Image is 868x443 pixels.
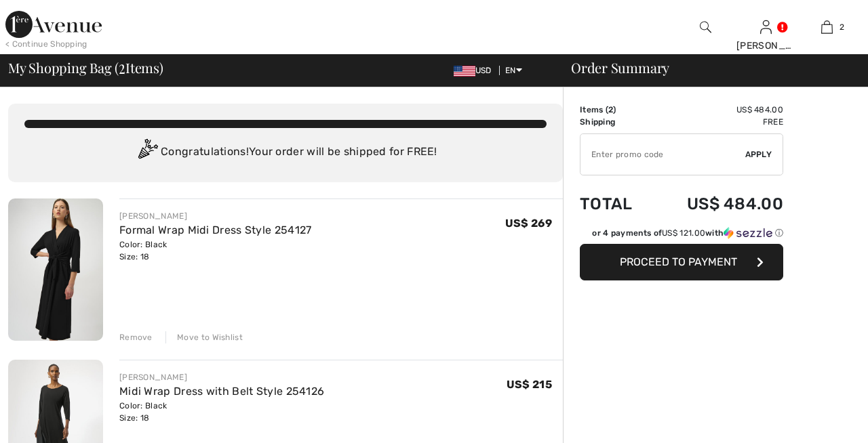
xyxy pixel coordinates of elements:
span: Apply [745,148,772,161]
span: 2 [119,58,125,75]
div: [PERSON_NAME] [119,371,324,383]
td: US$ 484.00 [652,104,783,116]
span: USD [454,66,497,75]
div: [PERSON_NAME] [119,210,312,222]
img: My Bag [821,19,833,35]
button: Proceed to Payment [580,244,783,280]
img: Congratulation2.svg [134,139,161,166]
div: or 4 payments ofUS$ 121.00withSezzle Click to learn more about Sezzle [580,227,783,244]
div: or 4 payments of with [592,227,783,239]
img: My Info [760,19,772,35]
div: Congratulations! Your order will be shipped for FREE! [24,139,547,166]
div: [PERSON_NAME] [736,39,796,53]
td: Total [580,181,652,227]
span: US$ 215 [507,378,552,391]
div: Color: Black Size: 18 [119,400,324,424]
input: Promo code [580,134,745,175]
span: Proceed to Payment [620,255,737,268]
td: Items ( ) [580,104,652,116]
span: 2 [608,105,613,114]
a: 2 [797,19,856,35]
span: EN [505,66,522,75]
a: Sign In [760,20,772,33]
span: US$ 121.00 [662,228,705,238]
div: Remove [119,331,153,343]
img: search the website [700,19,711,35]
span: My Shopping Bag ( Items) [8,61,163,75]
a: Formal Wrap Midi Dress Style 254127 [119,224,312,236]
div: Color: Black Size: 18 [119,238,312,263]
span: 2 [840,21,844,33]
img: Formal Wrap Midi Dress Style 254127 [8,198,103,341]
span: US$ 269 [505,217,552,230]
a: Midi Wrap Dress with Belt Style 254126 [119,385,324,398]
img: Sezzle [724,227,772,239]
div: < Continue Shopping [5,38,87,50]
div: Order Summary [555,61,860,75]
td: US$ 484.00 [652,181,783,227]
td: Shipping [580,116,652,128]
img: US Dollar [454,66,475,77]
div: Move to Wishlist [165,331,243,343]
td: Free [652,116,783,128]
img: 1ère Avenue [5,11,102,38]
